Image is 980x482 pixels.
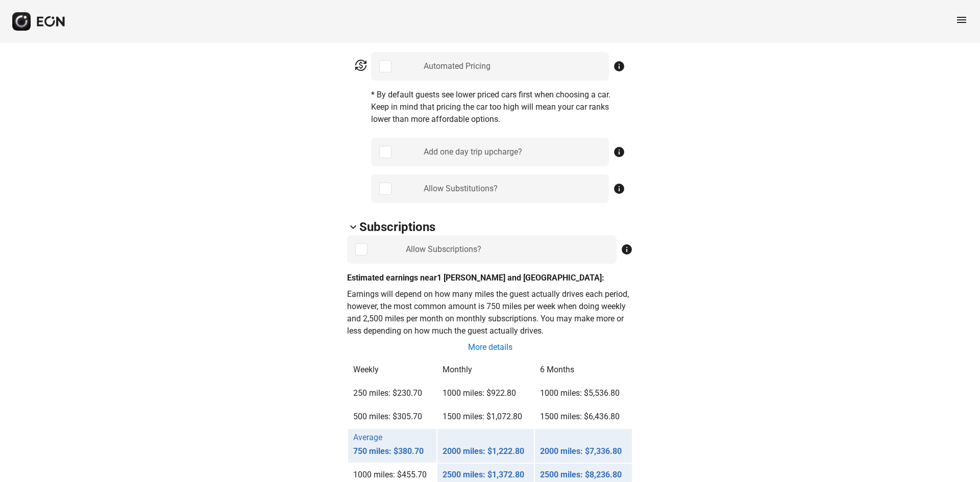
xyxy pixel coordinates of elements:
td: 1000 miles: $5,536.80 [535,382,632,404]
div: Add one day trip upcharge? [424,146,522,158]
td: 500 miles: $305.70 [348,405,436,428]
p: 2000 miles: $1,222.80 [443,445,529,458]
p: 2000 miles: $7,336.80 [540,445,627,458]
p: Earnings will depend on how many miles the guest actually drives each period, however, the most c... [347,288,633,337]
td: 1500 miles: $6,436.80 [535,405,632,428]
td: 1000 miles: $922.80 [437,382,534,404]
div: Automated Pricing [424,60,491,72]
div: Allow Subscriptions? [406,243,481,256]
span: menu [955,14,968,26]
span: info [613,183,625,195]
p: 750 miles: $380.70 [353,445,431,458]
h2: Subscriptions [359,219,435,235]
th: Weekly [348,359,436,381]
th: Monthly [437,359,534,381]
span: info [621,243,633,256]
a: More details [467,341,513,353]
td: 250 miles: $230.70 [348,382,436,404]
p: Estimated earnings near 1 [PERSON_NAME] and [GEOGRAPHIC_DATA]: [347,272,633,284]
div: Allow Substitutions? [424,183,498,195]
th: 6 Months [535,359,632,381]
p: * By default guests see lower priced cars first when choosing a car. Keep in mind that pricing th... [371,89,625,125]
span: currency_exchange [355,59,367,71]
span: info [613,60,625,72]
td: 1500 miles: $1,072.80 [437,405,534,428]
span: keyboard_arrow_down [347,221,359,233]
span: info [613,146,625,158]
p: Average [353,432,382,444]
